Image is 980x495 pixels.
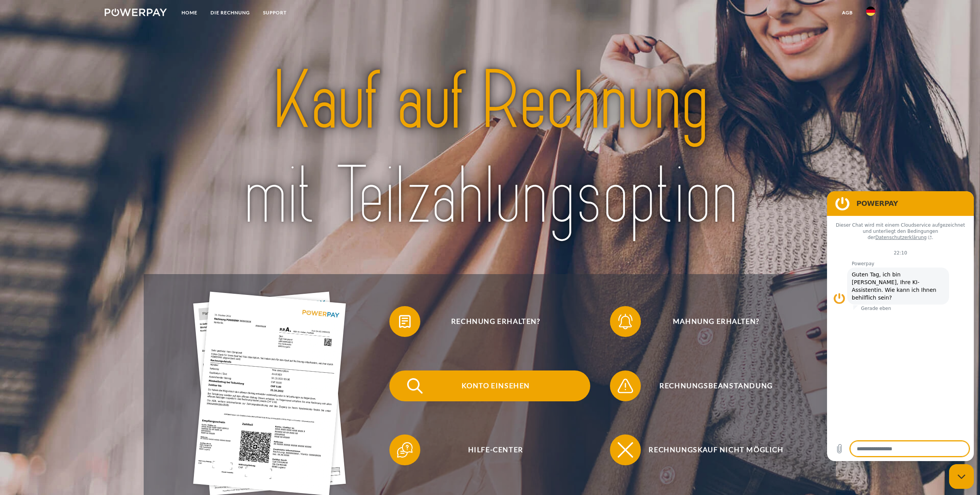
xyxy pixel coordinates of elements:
[401,306,590,337] span: Rechnung erhalten?
[616,440,635,460] img: qb_close.svg
[401,434,590,465] span: Hilfe-Center
[949,464,974,489] iframe: Schaltfläche zum Öffnen des Messaging-Fensters; Konversation läuft
[389,306,590,337] button: Rechnung erhalten?
[395,440,414,460] img: qb_help.svg
[175,6,204,20] a: Home
[622,434,811,465] span: Rechnungskauf nicht möglich
[389,370,590,401] button: Konto einsehen
[389,434,590,465] button: Hilfe-Center
[256,6,293,20] a: SUPPORT
[827,191,974,461] iframe: Messaging-Fenster
[610,434,811,465] button: Rechnungskauf nicht möglich
[401,370,590,401] span: Konto einsehen
[616,376,635,396] img: qb_warning.svg
[610,370,811,401] button: Rechnungsbeanstandung
[866,7,875,16] img: de
[105,8,167,16] img: logo-powerpay-white.svg
[405,376,425,396] img: qb_search.svg
[184,49,796,248] img: title-powerpay_de.svg
[622,306,811,337] span: Mahnung erhalten?
[622,370,811,401] span: Rechnungsbeanstandung
[616,312,635,331] img: qb_bell.svg
[204,6,256,20] a: DIE RECHNUNG
[610,306,811,337] button: Mahnung erhalten?
[836,6,859,20] a: agb
[395,312,414,331] img: qb_bill.svg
